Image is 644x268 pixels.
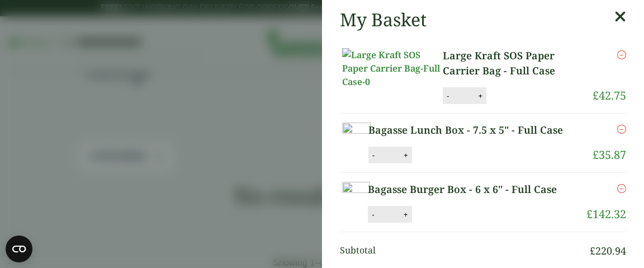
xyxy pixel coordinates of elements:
[6,236,32,262] button: Open CMP widget
[586,206,593,222] span: £
[368,210,377,219] button: -
[368,182,571,197] a: Bagasse Burger Box - 6 x 6" - Full Case
[369,151,378,160] button: -
[340,9,427,30] h2: My Basket
[368,123,578,138] a: Bagasse Lunch Box - 7.5 x 5" - Full Case
[617,123,626,136] a: Remove this item
[475,91,486,101] button: +
[340,243,590,258] span: Subtotal
[593,147,626,162] bdi: 35.87
[590,244,626,257] bdi: 220.94
[617,182,626,195] a: Remove this item
[617,48,626,62] a: Remove this item
[443,48,593,78] a: Large Kraft SOS Paper Carrier Bag - Full Case
[443,91,452,101] button: -
[593,147,599,162] span: £
[593,88,626,103] bdi: 42.75
[400,210,411,219] button: +
[590,244,595,257] span: £
[342,48,443,88] img: Large Kraft SOS Paper Carrier Bag-Full Case-0
[593,88,599,103] span: £
[400,151,411,160] button: +
[586,206,626,222] bdi: 142.32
